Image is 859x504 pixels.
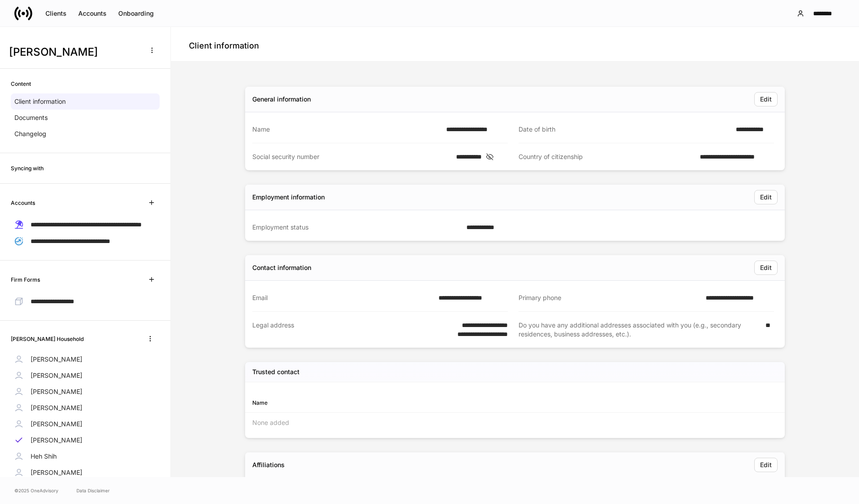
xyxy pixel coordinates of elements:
a: Heh Shih [11,448,160,464]
a: Data Disclaimer [76,487,110,494]
div: Clients [45,10,67,17]
a: [PERSON_NAME] [11,432,160,448]
div: Edit [760,194,772,200]
div: Do you have any additional addresses associated with you (e.g., secondary residences, business ad... [519,321,760,339]
p: Documents [14,113,48,122]
a: Client information [11,93,160,110]
p: Changelog [14,129,46,138]
button: Edit [754,458,778,472]
h6: Syncing with [11,164,44,172]
div: Social security number [252,152,451,161]
div: Email [252,293,433,302]
p: [PERSON_NAME] [31,468,82,477]
div: Primary phone [519,293,700,302]
a: [PERSON_NAME] [11,384,160,400]
div: None added [245,413,785,433]
div: Date of birth [519,125,730,134]
div: Legal address [252,321,432,339]
button: Clients [40,6,72,21]
a: [PERSON_NAME] [11,367,160,384]
div: Name [252,398,515,407]
h6: [PERSON_NAME] Household [11,335,84,343]
p: [PERSON_NAME] [31,355,82,364]
div: Country of citizenship [519,152,694,161]
p: [PERSON_NAME] [31,436,82,445]
h6: Content [11,80,31,88]
button: Edit [754,92,778,106]
button: Accounts [72,6,112,21]
h4: Client information [189,40,259,51]
div: Onboarding [118,10,154,17]
div: Edit [760,462,772,468]
div: Employment status [252,223,461,232]
a: [PERSON_NAME] [11,351,160,367]
p: [PERSON_NAME] [31,387,82,396]
button: Onboarding [112,6,160,21]
span: © 2025 OneAdvisory [14,487,58,494]
div: Edit [760,96,772,102]
a: [PERSON_NAME] [11,464,160,481]
p: [PERSON_NAME] [31,371,82,380]
p: [PERSON_NAME] [31,403,82,412]
h3: [PERSON_NAME] [9,45,139,59]
h6: Firm Forms [11,275,40,284]
div: Affiliations [252,460,285,469]
p: Heh Shih [31,452,57,461]
div: Name [252,125,441,134]
div: Employment information [252,193,325,202]
div: General information [252,95,311,104]
h6: Accounts [11,199,35,207]
button: Edit [754,261,778,275]
p: [PERSON_NAME] [31,420,82,429]
a: [PERSON_NAME] [11,416,160,432]
div: Edit [760,265,772,271]
button: Edit [754,190,778,204]
div: Accounts [78,10,107,17]
h5: Trusted contact [252,367,300,376]
div: Contact information [252,263,311,272]
a: [PERSON_NAME] [11,400,160,416]
a: Documents [11,110,160,126]
p: Client information [14,97,66,106]
a: Changelog [11,126,160,142]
